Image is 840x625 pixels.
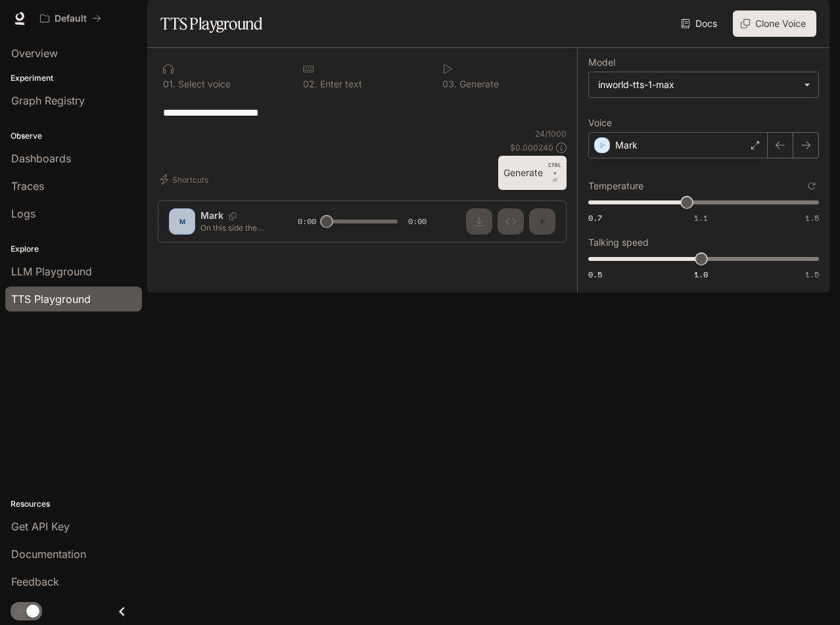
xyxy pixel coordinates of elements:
span: 0.5 [588,269,602,280]
p: $ 0.000240 [510,142,553,153]
h1: TTS Playground [160,11,262,37]
p: Generate [457,80,499,89]
button: All workspaces [34,5,107,32]
p: 0 2 . [303,80,317,89]
p: 0 3 . [442,80,457,89]
div: inworld-tts-1-max [598,78,797,91]
span: 1.1 [694,212,708,223]
p: CTRL + [548,161,561,177]
p: Default [55,13,87,24]
button: Shortcuts [158,169,214,190]
p: ⏎ [548,161,561,185]
span: 0.7 [588,212,602,223]
p: Mark [615,139,638,152]
p: Temperature [588,181,643,191]
p: Select voice [175,80,231,89]
button: Clone Voice [733,11,816,37]
p: Model [588,58,615,67]
p: Talking speed [588,238,649,247]
span: 1.5 [805,269,819,280]
div: inworld-tts-1-max [589,72,818,97]
span: 1.5 [805,212,819,223]
span: 1.0 [694,269,708,280]
p: Enter text [317,80,362,89]
a: Docs [678,11,722,37]
p: 24 / 1000 [535,128,567,139]
button: GenerateCTRL +⏎ [498,156,567,190]
button: Reset to default [805,179,819,193]
p: 0 1 . [163,80,175,89]
p: Voice [588,118,612,127]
